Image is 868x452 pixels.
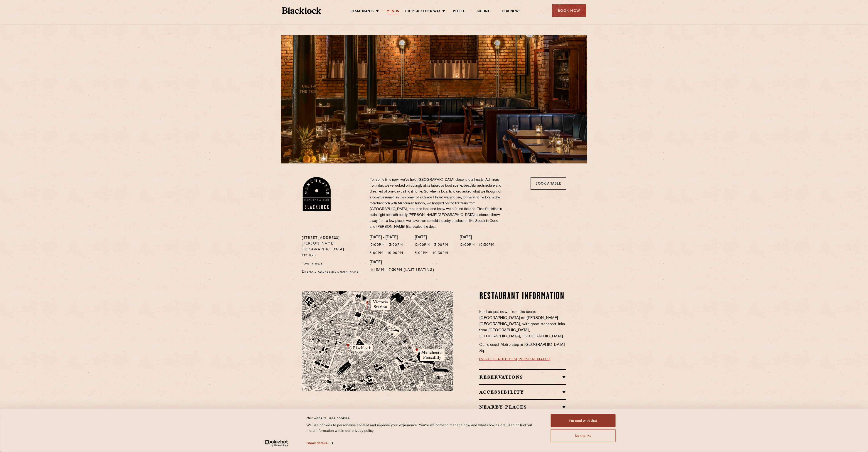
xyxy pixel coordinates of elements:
a: [STREET_ADDRESS][PERSON_NAME] [479,358,551,361]
a: People [453,9,465,14]
p: [STREET_ADDRESS][PERSON_NAME] [GEOGRAPHIC_DATA] M2 5GB [302,235,363,259]
h2: Reservations [479,374,566,380]
span: Find us just down from the iconic [GEOGRAPHIC_DATA] on [PERSON_NAME][GEOGRAPHIC_DATA], with great... [479,310,565,338]
p: 12:00pm - 3:00pm [415,242,448,248]
button: No thanks [551,429,616,442]
a: The Blacklock Way [405,9,440,14]
p: For some time now, we’ve held [GEOGRAPHIC_DATA] close to our hearts. Admirers from afar, we’ve lo... [370,177,504,230]
h2: Nearby Places [479,404,566,410]
a: 0161 4140225 [305,262,322,265]
div: We use cookies to personalise content and improve your experience. You're welcome to manage how a... [307,422,541,433]
p: T: [302,261,363,267]
button: I'm cool with that [551,414,616,427]
h2: Restaurant Information [479,291,566,302]
a: Usercentrics Cookiebot - opens in a new window [256,440,296,447]
div: Book Now [552,4,586,17]
p: 5:00pm - 10:00pm [370,250,403,256]
a: Restaurants [351,9,374,14]
img: svg%3E [404,388,468,430]
p: 11:45am - 7:30pm (Last Seating) [370,267,434,273]
a: [EMAIL_ADDRESS][DOMAIN_NAME] [305,271,360,273]
h4: [DATE] [370,260,434,265]
p: 5:00pm - 10:30pm [415,250,448,256]
a: Our News [502,9,521,14]
a: Book a Table [531,177,566,190]
h2: Accessibility [479,389,566,395]
span: Our closest Metro stop is [GEOGRAPHIC_DATA] Sq. [479,343,565,353]
h4: [DATE] [460,235,495,240]
p: E: [302,269,363,275]
div: Our website uses cookies [307,415,541,421]
h4: [DATE] [415,235,448,240]
img: BL_Textured_Logo-footer-cropped.svg [282,7,321,14]
h4: [DATE] - [DATE] [370,235,403,240]
p: 12:00pm - 10:30pm [460,242,495,248]
img: BL_Manchester_Logo-bleed.png [302,177,332,211]
a: Gifting [477,9,490,14]
a: Menus [387,9,399,14]
a: Show details [307,440,333,447]
p: 12:00pm - 3:00pm [370,242,403,248]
